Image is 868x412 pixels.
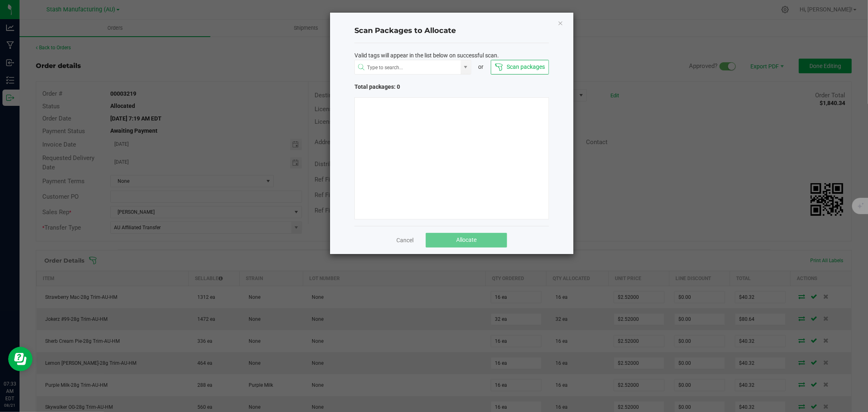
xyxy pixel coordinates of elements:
[426,233,507,248] button: Allocate
[354,83,452,91] span: Total packages: 0
[471,63,491,71] div: or
[355,60,461,75] input: NO DATA FOUND
[354,26,549,36] h4: Scan Packages to Allocate
[491,60,549,75] button: Scan packages
[354,51,499,60] span: Valid tags will appear in the list below on successful scan.
[558,18,563,28] button: Close
[8,347,33,371] iframe: Resource center
[396,236,413,244] a: Cancel
[456,237,477,243] span: Allocate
